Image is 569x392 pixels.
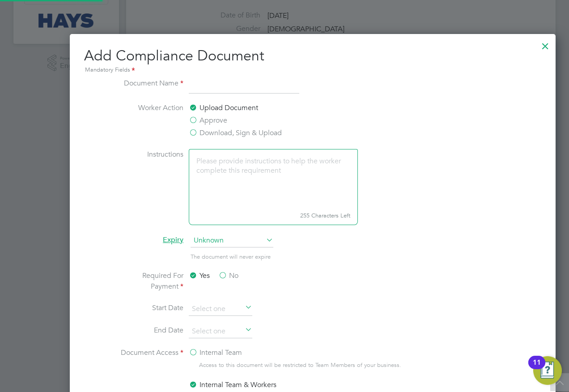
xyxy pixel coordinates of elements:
span: Unknown [191,234,273,247]
label: Worker Action [116,102,183,138]
label: Upload Document [189,102,258,113]
span: Expiry [163,235,183,244]
small: 255 Characters Left [189,207,358,225]
label: Internal Team [189,347,242,358]
label: Instructions [116,149,183,223]
span: The document will never expire [191,253,271,260]
label: Start Date [116,303,183,314]
label: Approve [189,115,227,126]
label: End Date [116,325,183,337]
div: 11 [533,362,541,374]
label: Internal Team & Workers [189,379,276,390]
label: No [218,270,238,281]
label: Document Name [116,78,183,92]
label: Required For Payment [116,270,183,292]
button: Open Resource Center, 11 new notifications [533,356,562,385]
input: Select one [189,325,252,338]
h2: Add Compliance Document [84,47,541,75]
div: Mandatory Fields [84,65,541,75]
input: Select one [189,303,252,316]
label: Download, Sign & Upload [189,128,282,138]
label: Yes [189,270,210,281]
span: Access to this document will be restricted to Team Members of your business. [199,360,401,371]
